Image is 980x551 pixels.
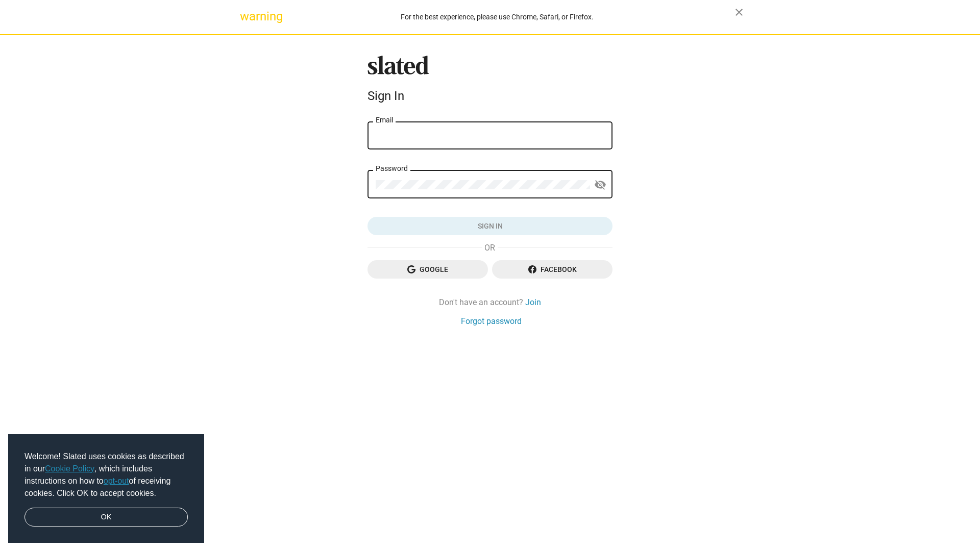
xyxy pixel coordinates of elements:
sl-branding: Sign In [367,56,612,108]
button: Google [367,260,488,279]
span: Google [376,260,480,279]
a: Join [525,297,541,308]
div: Sign In [367,89,612,103]
mat-icon: close [733,6,745,18]
span: Facebook [500,260,604,279]
span: Welcome! Slated uses cookies as described in our , which includes instructions on how to of recei... [24,450,188,499]
a: Forgot password [461,316,522,327]
button: Show password [590,175,610,195]
button: Facebook [492,260,612,279]
a: dismiss cookie message [24,508,188,527]
div: cookieconsent [8,434,204,543]
a: opt-out [104,477,129,485]
div: For the best experience, please use Chrome, Safari, or Firefox. [259,10,735,24]
a: Cookie Policy [45,464,94,473]
div: Don't have an account? [367,297,612,308]
mat-icon: visibility_off [594,177,606,193]
mat-icon: warning [240,10,252,22]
